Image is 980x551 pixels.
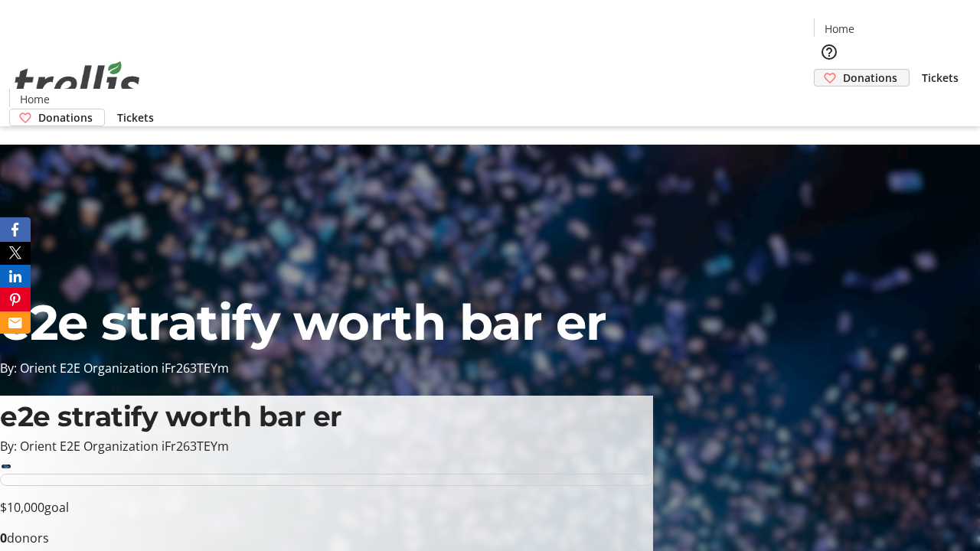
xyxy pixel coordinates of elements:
[922,70,959,86] span: Tickets
[910,70,971,86] a: Tickets
[843,70,897,86] span: Donations
[814,37,844,67] button: Help
[38,109,93,126] span: Donations
[20,91,50,107] span: Home
[825,21,854,37] span: Home
[117,109,154,126] span: Tickets
[9,109,105,126] a: Donations
[814,69,910,86] a: Donations
[105,109,166,126] a: Tickets
[9,44,145,121] img: Orient E2E Organization iFr263TEYm's Logo
[10,91,59,107] a: Home
[815,21,864,37] a: Home
[814,86,844,117] button: Cart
